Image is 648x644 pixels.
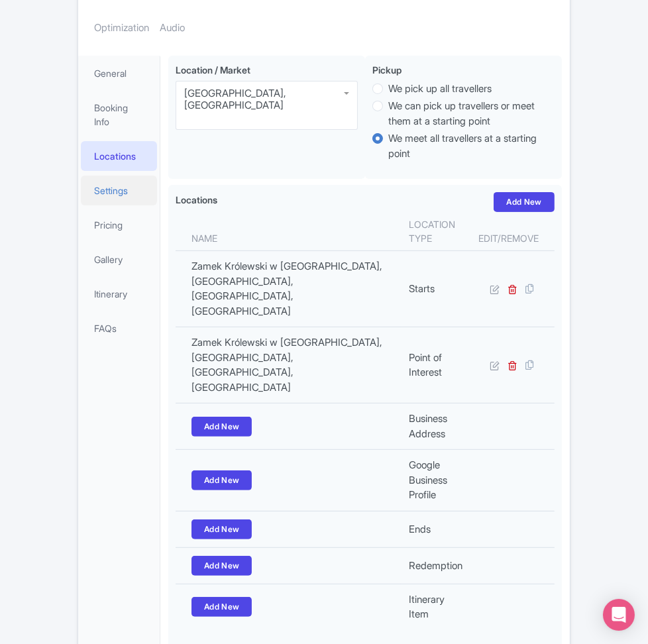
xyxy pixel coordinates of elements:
[176,64,250,76] span: Location / Market
[401,327,470,403] td: Point of Interest
[191,470,252,490] a: Add New
[81,244,157,274] a: Gallery
[401,511,470,547] td: Ends
[81,58,157,88] a: General
[401,547,470,584] td: Redemption
[184,87,349,111] div: [GEOGRAPHIC_DATA], [GEOGRAPHIC_DATA]
[81,210,157,240] a: Pricing
[81,279,157,309] a: Itinerary
[494,192,555,212] a: Add New
[401,212,470,251] th: Location type
[191,597,252,617] a: Add New
[388,99,555,129] label: We can pick up travellers or meet them at a starting point
[372,64,402,76] span: Pickup
[401,584,470,630] td: Itinerary Item
[401,450,470,511] td: Google Business Profile
[388,81,492,97] label: We pick up all travellers
[470,212,555,251] th: Edit/Remove
[176,193,217,207] label: Locations
[81,313,157,343] a: FAQs
[401,403,470,450] td: Business Address
[81,141,157,171] a: Locations
[176,251,401,327] td: Zamek Królewski w [GEOGRAPHIC_DATA], [GEOGRAPHIC_DATA], [GEOGRAPHIC_DATA], [GEOGRAPHIC_DATA]
[94,7,149,49] a: Optimization
[81,176,157,205] a: Settings
[191,519,252,539] a: Add New
[81,93,157,136] a: Booking Info
[401,251,470,327] td: Starts
[603,599,635,631] div: Open Intercom Messenger
[388,131,555,161] label: We meet all travellers at a starting point
[176,212,401,251] th: Name
[191,417,252,437] a: Add New
[160,7,185,49] a: Audio
[191,556,252,576] a: Add New
[176,327,401,403] td: Zamek Królewski w [GEOGRAPHIC_DATA], [GEOGRAPHIC_DATA], [GEOGRAPHIC_DATA], [GEOGRAPHIC_DATA]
